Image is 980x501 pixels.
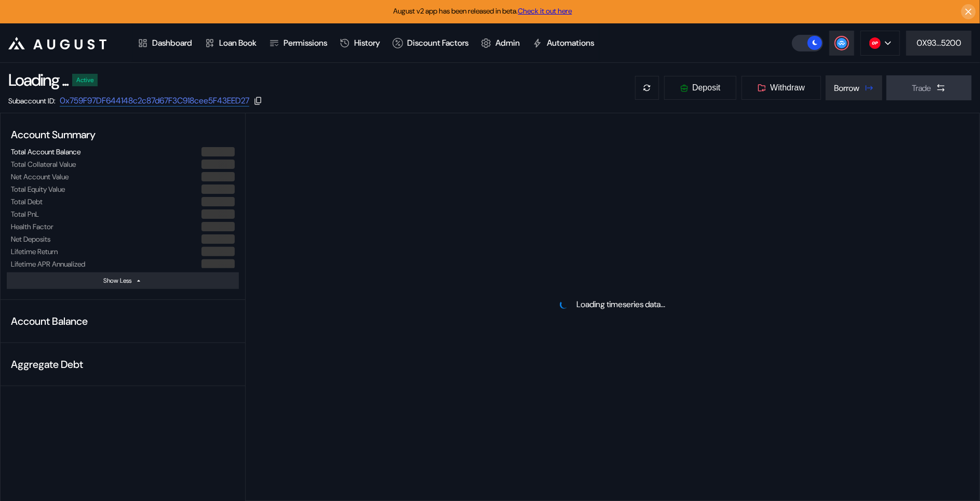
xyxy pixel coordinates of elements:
[741,75,822,100] button: Withdraw
[11,147,80,156] div: Total Account Balance
[869,37,881,49] img: chain logo
[576,299,665,310] div: Loading timeseries data...
[770,83,805,93] span: Withdraw
[103,276,131,285] div: Show Less
[518,6,572,16] a: Check it out here
[7,353,239,375] div: Aggregate Debt
[906,31,972,56] button: 0X93...5200
[333,24,386,62] a: History
[219,37,257,48] div: Loan Book
[198,24,263,62] a: Loan Book
[495,37,520,48] div: Admin
[131,24,198,62] a: Dashboard
[8,69,68,91] div: Loading ...
[284,37,327,48] div: Permissions
[7,310,239,332] div: Account Balance
[386,24,475,62] a: Discount Factors
[11,184,65,194] div: Total Equity Value
[861,31,900,56] button: chain logo
[8,96,56,106] div: Subaccount ID:
[7,124,239,146] div: Account Summary
[887,75,972,100] button: Trade
[11,259,85,269] div: Lifetime APR Annualized
[11,247,58,256] div: Lifetime Return
[76,76,93,84] div: Active
[11,234,50,244] div: Net Deposits
[407,37,468,48] div: Discount Factors
[60,95,249,107] a: 0x759F97DF644148c2c87d67F3C918cee5F43EED27
[475,24,526,62] a: Admin
[912,83,932,94] div: Trade
[7,272,239,289] button: Show Less
[11,197,43,206] div: Total Debt
[559,299,569,309] img: pending
[11,222,53,231] div: Health Factor
[834,83,860,94] div: Borrow
[394,6,572,16] span: August v2 app has been released in beta.
[826,75,882,100] button: Borrow
[152,37,192,48] div: Dashboard
[11,209,39,219] div: Total PnL
[11,172,69,181] div: Net Account Value
[11,160,76,169] div: Total Collateral Value
[547,37,594,48] div: Automations
[664,75,737,100] button: Deposit
[917,37,961,48] div: 0X93...5200
[354,37,380,48] div: History
[692,83,720,93] span: Deposit
[526,24,600,62] a: Automations
[263,24,333,62] a: Permissions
